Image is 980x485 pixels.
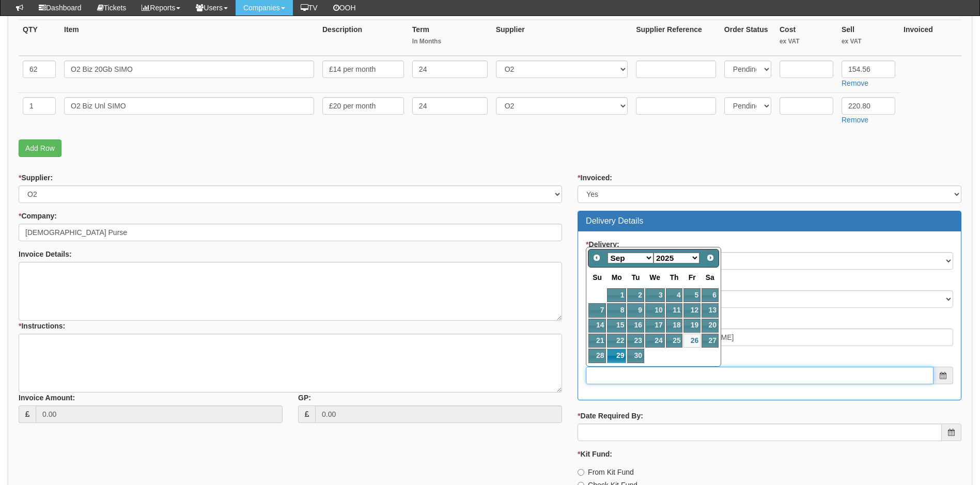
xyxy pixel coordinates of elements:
[842,79,868,87] a: Remove
[19,249,72,259] label: Invoice Details:
[627,303,644,317] a: 9
[703,251,718,265] a: Next
[683,334,700,348] a: 26
[607,319,626,333] a: 15
[19,211,57,221] label: Company:
[632,273,640,281] span: Tuesday
[842,116,868,124] a: Remove
[780,37,833,46] small: ex VAT
[666,334,683,348] a: 25
[689,273,696,281] span: Friday
[670,273,679,281] span: Thursday
[588,334,606,348] a: 21
[588,303,606,317] a: 7
[645,334,665,348] a: 24
[607,349,626,363] a: 29
[612,273,622,281] span: Monday
[408,20,492,56] th: Term
[593,273,602,281] span: Sunday
[627,349,644,363] a: 30
[588,319,606,333] a: 14
[60,20,318,56] th: Item
[683,303,700,317] a: 12
[19,173,53,183] label: Supplier:
[683,288,700,302] a: 5
[702,334,719,348] a: 27
[706,273,714,281] span: Saturday
[586,216,953,226] h3: Delivery Details
[645,288,665,302] a: 3
[19,20,60,56] th: QTY
[578,411,643,421] label: Date Required By:
[645,319,665,333] a: 17
[632,20,720,56] th: Supplier Reference
[607,288,626,302] a: 1
[645,303,665,317] a: 10
[702,319,719,333] a: 20
[666,288,683,302] a: 4
[578,467,634,477] label: From Kit Fund
[578,469,584,476] input: From Kit Fund
[578,173,612,183] label: Invoiced:
[298,393,311,403] label: GP:
[627,319,644,333] a: 16
[412,37,488,46] small: In Months
[607,303,626,317] a: 8
[837,20,899,56] th: Sell
[627,288,644,302] a: 2
[666,303,683,317] a: 11
[588,349,606,363] a: 28
[318,20,408,56] th: Description
[702,303,719,317] a: 13
[775,20,837,56] th: Cost
[578,449,612,459] label: Kit Fund:
[666,319,683,333] a: 18
[842,37,895,46] small: ex VAT
[702,288,719,302] a: 6
[607,334,626,348] a: 22
[706,254,714,262] span: Next
[627,334,644,348] a: 23
[899,20,961,56] th: Invoiced
[649,273,660,281] span: Wednesday
[19,139,61,157] a: Add Row
[589,251,604,265] a: Prev
[19,321,65,331] label: Instructions:
[683,319,700,333] a: 19
[586,239,619,249] label: Delivery:
[19,393,75,403] label: Invoice Amount:
[492,20,632,56] th: Supplier
[593,254,601,262] span: Prev
[720,20,775,56] th: Order Status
